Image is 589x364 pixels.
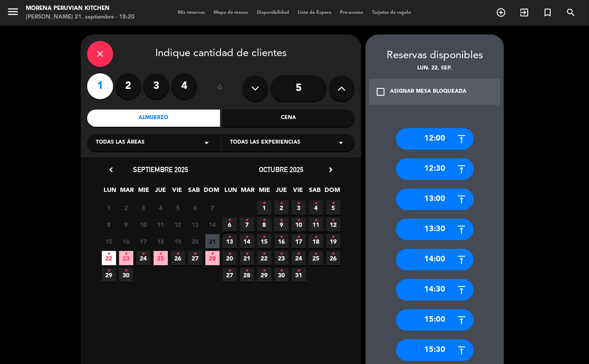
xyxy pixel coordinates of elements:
[143,73,169,99] label: 3
[171,234,185,248] span: 19
[292,268,306,282] span: 31
[280,213,283,227] i: •
[107,165,116,174] i: chevron_left
[326,251,340,265] span: 26
[119,217,133,232] span: 9
[240,251,254,265] span: 21
[332,247,335,261] i: •
[223,268,237,282] span: 27
[173,10,209,15] span: Mis reservas
[26,13,135,22] div: [PERSON_NAME] 21. septiembre - 18:20
[102,251,116,265] span: 22
[309,234,323,248] span: 18
[240,268,254,282] span: 28
[154,251,168,265] span: 25
[332,197,335,210] i: •
[336,10,368,15] span: Pre-acceso
[136,234,151,248] span: 17
[154,185,168,199] span: JUE
[95,49,105,59] i: close
[188,201,202,215] span: 6
[566,7,576,18] i: search
[246,213,249,227] i: •
[188,251,202,265] span: 27
[119,268,133,282] span: 30
[102,268,116,282] span: 29
[187,185,202,199] span: SAB
[223,217,237,232] span: 6
[274,217,289,232] span: 9
[26,4,135,13] div: Morena Peruvian Kitchen
[6,5,19,21] button: menu
[263,247,266,261] i: •
[188,217,202,232] span: 13
[258,185,272,199] span: MIE
[396,188,474,210] div: 13:00
[136,251,151,265] span: 24
[396,128,474,150] div: 12:00
[246,264,249,278] i: •
[102,234,116,248] span: 15
[309,251,323,265] span: 25
[368,10,416,15] span: Tarjetas de regalo
[308,185,322,199] span: SAB
[326,217,340,232] span: 12
[120,185,134,199] span: MAR
[224,185,238,199] span: LUN
[291,185,306,199] span: VIE
[263,213,266,227] i: •
[159,247,162,261] i: •
[133,165,188,174] span: septiembre 2025
[136,217,151,232] span: 10
[292,234,306,248] span: 17
[205,251,220,265] span: 28
[263,197,266,210] i: •
[396,279,474,301] div: 14:30
[205,201,220,215] span: 7
[223,251,237,265] span: 20
[263,230,266,244] i: •
[246,247,249,261] i: •
[87,110,220,127] div: Almuerzo
[375,87,386,97] i: check_box_outline_blank
[396,158,474,180] div: 12:30
[223,234,237,248] span: 13
[519,7,529,18] i: exit_to_app
[194,247,197,261] i: •
[309,201,323,215] span: 4
[396,219,474,240] div: 13:30
[228,213,231,227] i: •
[274,251,289,265] span: 23
[297,264,300,278] i: •
[142,247,145,261] i: •
[257,234,271,248] span: 15
[209,10,252,15] span: Mapa de mesas
[230,138,300,147] span: Todas las experiencias
[292,201,306,215] span: 3
[102,201,116,215] span: 1
[102,217,116,232] span: 8
[119,234,133,248] span: 16
[309,217,323,232] span: 11
[365,64,504,73] div: lun. 22, sep.
[154,217,168,232] span: 11
[336,138,346,148] i: arrow_drop_down
[280,247,283,261] i: •
[252,10,293,15] span: Disponibilidad
[228,230,231,244] i: •
[326,234,340,248] span: 19
[326,165,335,174] i: chevron_right
[315,230,318,244] i: •
[154,201,168,215] span: 4
[170,185,185,199] span: VIE
[171,251,185,265] span: 26
[315,213,318,227] i: •
[257,201,271,215] span: 1
[202,138,212,148] i: arrow_drop_down
[326,201,340,215] span: 5
[96,138,145,147] span: Todas las áreas
[205,234,220,248] span: 21
[171,217,185,232] span: 12
[293,10,336,15] span: Lista de Espera
[297,230,300,244] i: •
